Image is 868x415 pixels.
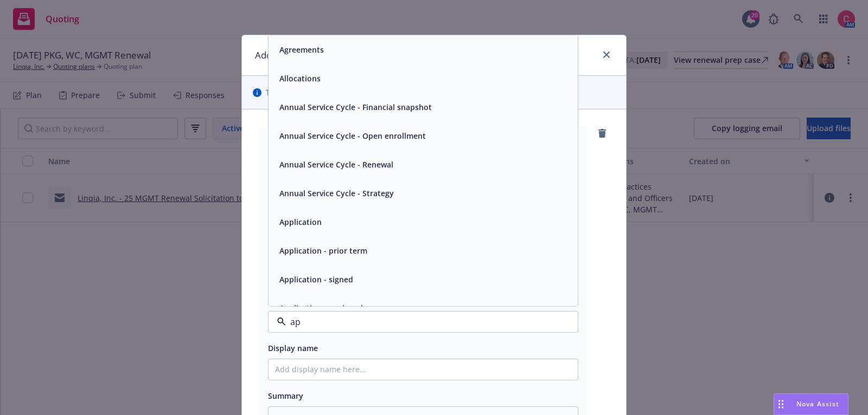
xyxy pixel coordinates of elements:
button: Annual Service Cycle - Renewal [279,159,393,170]
span: Display name [268,343,318,353]
span: Summary [268,391,303,401]
button: Agreements [279,44,324,55]
button: Application - unsigned [279,302,363,314]
span: Nova Assist [796,399,839,408]
input: Add display name here... [269,359,578,380]
button: Application [279,216,322,228]
a: remove [596,127,609,140]
span: The uploaded files will be associated with [266,87,550,98]
button: Annual Service Cycle - Open enrollment [279,130,426,141]
a: close [600,48,613,61]
button: Application - prior term [279,245,367,256]
button: Annual Service Cycle - Strategy [279,187,394,199]
h1: Add files [255,48,291,62]
button: Annual Service Cycle - Financial snapshot [279,101,432,113]
button: Application - signed [279,274,353,285]
button: Allocations [279,73,321,84]
button: Nova Assist [774,393,848,415]
input: Filter by keyword [286,315,556,328]
div: Drag to move [774,394,788,414]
